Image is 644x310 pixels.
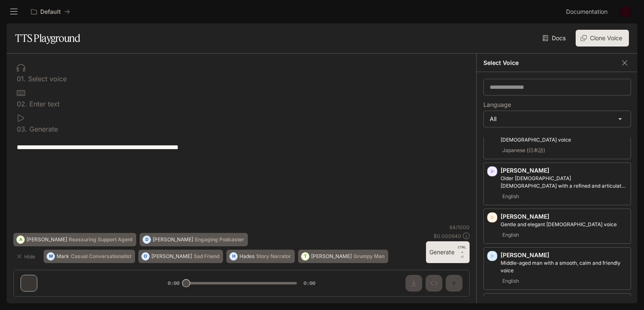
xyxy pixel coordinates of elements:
[502,147,545,153] ya-tr-span: Japanese (日本語)
[69,236,132,243] ya-tr-span: Reassuring Support Agent
[49,253,53,260] ya-tr-span: M
[353,253,384,259] ya-tr-span: Grumpy Man
[239,253,254,259] ya-tr-span: Hades
[490,115,496,123] ya-tr-span: All
[458,245,466,254] ya-tr-span: CTRL +
[502,278,519,284] ya-tr-span: English
[153,236,193,243] ya-tr-span: [PERSON_NAME]
[29,125,58,133] ya-tr-span: Generate
[298,250,388,263] button: T[PERSON_NAME]Grumpy Man
[311,253,352,259] ya-tr-span: [PERSON_NAME]
[501,175,626,196] ya-tr-span: Older [DEMOGRAPHIC_DATA] [DEMOGRAPHIC_DATA] with a refined and articulate voice
[57,253,69,259] ya-tr-span: Mark
[232,253,235,260] ya-tr-span: H
[501,221,627,228] p: Gentle and elegant female voice
[426,241,470,263] button: GenerateCTRL +⏎
[71,253,131,259] ya-tr-span: Casual Conversationalist
[620,6,631,18] img: User avatar
[13,233,136,246] button: A[PERSON_NAME]Reassuring Support Agent
[483,102,511,108] ya-tr-span: Language
[590,33,622,44] ya-tr-span: Clone Voice
[27,3,74,20] button: All workspaces
[151,253,192,259] ya-tr-span: [PERSON_NAME]
[541,30,569,46] a: Docs
[429,247,454,258] ya-tr-span: Generate
[552,33,566,44] ya-tr-span: Docs
[566,8,608,15] ya-tr-span: Documentation
[195,236,244,243] ya-tr-span: Engaging Podcaster
[501,213,549,220] ya-tr-span: [PERSON_NAME]
[17,126,27,132] p: 0 3 .
[501,167,549,174] ya-tr-span: [PERSON_NAME]
[226,250,295,263] button: HHadesStory Narrator
[502,193,519,199] ya-tr-span: English
[26,236,67,243] ya-tr-span: [PERSON_NAME]
[563,3,614,20] a: Documentation
[144,253,147,260] ya-tr-span: O
[140,233,248,246] button: D[PERSON_NAME]Engaging Podcaster
[28,75,67,83] ya-tr-span: Select voice
[15,32,80,44] ya-tr-span: TTS Playground
[24,252,35,261] ya-tr-span: Hide
[17,75,26,82] p: 0 1 .
[19,236,22,243] ya-tr-span: A
[29,100,60,108] ya-tr-span: Enter text
[434,232,461,240] p: $ 0.000640
[256,253,291,259] ya-tr-span: Story Narrator
[501,251,549,258] ya-tr-span: [PERSON_NAME]
[461,255,464,259] ya-tr-span: ⏎
[501,259,627,274] p: Middle-aged man with a smooth, calm and friendly voice
[484,111,631,127] div: All
[138,250,223,263] button: O[PERSON_NAME]Sad Friend
[13,250,40,263] button: Hide
[145,236,148,243] ya-tr-span: D
[501,175,627,190] p: Older British male with a refined and articulate voice
[501,260,621,274] ya-tr-span: Middle-aged man with a smooth, calm and friendly voice
[17,101,27,107] p: 0 2 .
[194,253,219,259] ya-tr-span: Sad Friend
[576,30,629,46] button: Clone Voice
[501,221,617,227] ya-tr-span: Gentle and elegant [DEMOGRAPHIC_DATA] voice
[44,250,135,263] button: MMarkCasual Conversationalist
[6,4,21,19] button: open drawer
[304,253,307,260] ya-tr-span: T
[502,232,519,238] ya-tr-span: English
[617,3,634,20] button: User avatar
[40,8,61,15] ya-tr-span: Default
